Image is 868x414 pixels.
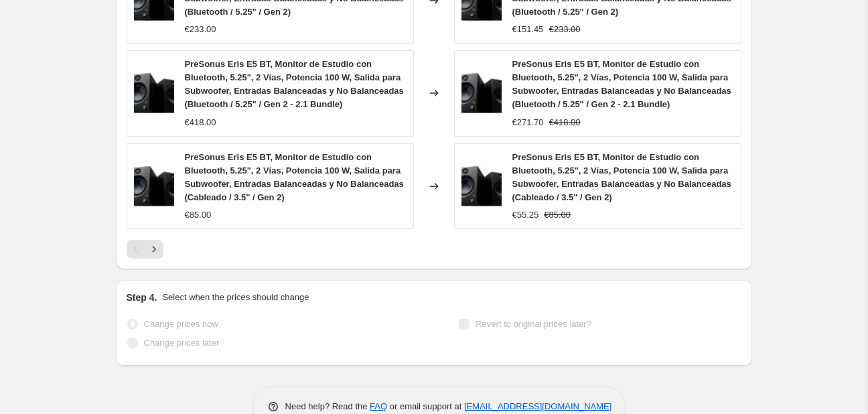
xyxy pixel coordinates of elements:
[185,59,404,109] span: PreSonus Eris E5 BT, Monitor de Estudio con Bluetooth, 5.25", 2 Vías, Potencia 100 W, Salida para...
[134,73,174,113] img: 71ZG0Pjz9QL._AC_SL1500_80x.jpg
[145,240,163,259] button: Next
[370,401,387,411] a: FAQ
[185,208,212,222] div: €85.00
[127,291,157,304] h2: Step 4.
[512,116,544,129] div: €271.70
[144,338,220,348] span: Change prices later
[162,291,309,304] p: Select when the prices should change
[185,116,216,129] div: €418.00
[476,319,591,329] span: Revert to original prices later?
[127,240,163,259] nav: Pagination
[461,73,502,113] img: 71ZG0Pjz9QL._AC_SL1500_80x.jpg
[512,23,544,36] div: €151.45
[464,401,611,411] a: [EMAIL_ADDRESS][DOMAIN_NAME]
[512,59,731,109] span: PreSonus Eris E5 BT, Monitor de Estudio con Bluetooth, 5.25", 2 Vías, Potencia 100 W, Salida para...
[285,401,370,411] span: Need help? Read the
[185,23,216,36] div: €233.00
[512,208,539,222] div: €55.25
[549,116,581,129] strike: €418.00
[512,152,731,202] span: PreSonus Eris E5 BT, Monitor de Estudio con Bluetooth, 5.25", 2 Vías, Potencia 100 W, Salida para...
[549,23,581,36] strike: €233.00
[185,152,404,202] span: PreSonus Eris E5 BT, Monitor de Estudio con Bluetooth, 5.25", 2 Vías, Potencia 100 W, Salida para...
[144,319,218,329] span: Change prices now
[387,401,464,411] span: or email support at
[544,208,571,222] strike: €85.00
[134,166,174,206] img: 71ZG0Pjz9QL._AC_SL1500_80x.jpg
[461,166,502,206] img: 71ZG0Pjz9QL._AC_SL1500_80x.jpg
